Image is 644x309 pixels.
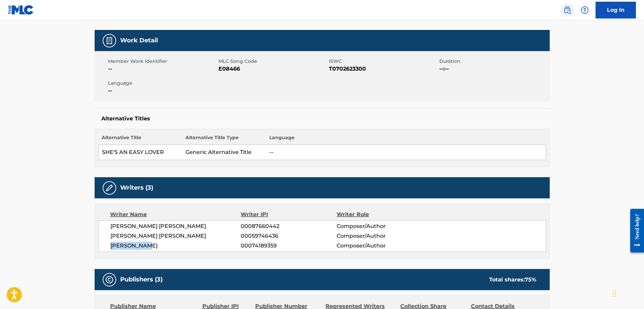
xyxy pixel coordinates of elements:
div: Writer IPI [241,210,337,219]
img: search [563,6,571,14]
h5: Work Detail [120,37,158,44]
span: MLC Song Code [218,58,327,65]
span: 00074189359 [241,242,336,250]
th: Alternative Title Type [182,134,266,145]
span: 75 % [525,276,536,283]
div: Help [578,3,591,17]
span: [PERSON_NAME] [PERSON_NAME] [110,222,241,230]
span: E08466 [218,65,327,73]
span: Duration [439,58,548,65]
span: Composer/Author [337,232,424,240]
div: Drag [612,283,616,304]
img: Publishers [105,276,113,284]
div: Writer Name [110,210,241,219]
span: 00087660442 [241,222,336,230]
a: Log In [596,2,636,18]
th: Alternative Title [98,134,182,145]
span: ISWC [329,58,438,65]
th: Language [266,134,546,145]
span: --:-- [439,65,548,73]
span: [PERSON_NAME] [110,242,241,250]
img: Writers [105,184,113,192]
span: -- [108,65,217,73]
a: Public Search [561,3,574,17]
span: Composer/Author [337,242,424,250]
h5: Publishers (3) [120,276,163,283]
td: SHE'S AN EASY LOVER [98,145,182,160]
span: 00059746436 [241,232,336,240]
h5: Alternative Titles [101,115,543,122]
span: Composer/Author [337,222,424,230]
span: T0702623300 [329,65,438,73]
span: [PERSON_NAME] [PERSON_NAME] [110,232,241,240]
div: Total shares: [489,276,536,284]
span: -- [108,87,217,95]
img: MLC Logo [8,5,34,15]
td: -- [266,145,546,160]
img: help [581,6,589,14]
iframe: Resource Center [625,204,644,258]
h5: Writers (3) [120,184,153,192]
iframe: Chat Widget [610,277,644,309]
td: Generic Alternative Title [182,145,266,160]
div: Writer Role [337,210,424,219]
span: Member Work Identifier [108,58,217,65]
img: Work Detail [105,37,113,45]
span: Language [108,80,217,87]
